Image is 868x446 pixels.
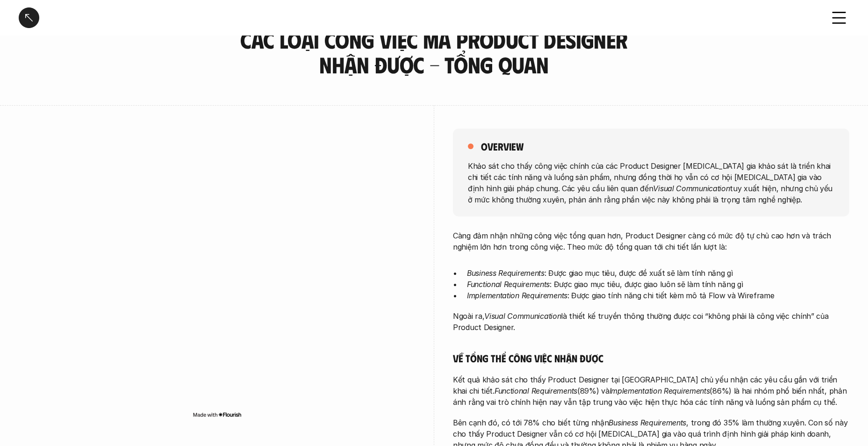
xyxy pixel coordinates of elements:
[453,352,849,365] h5: Về tổng thể công việc nhận được
[609,418,686,427] em: Business Requirements
[610,386,710,396] em: Implementation Requirements
[495,386,577,396] em: Functional Requirements
[467,290,849,301] p: : Được giao tính năng chi tiết kèm mô tả Flow và Wireframe
[453,374,849,408] p: Kết quả khảo sát cho thấy Product Designer tại [GEOGRAPHIC_DATA] chủ yếu nhận các yêu cầu gắn với...
[467,268,545,278] em: Business Requirements
[467,267,849,279] p: : Được giao mục tiêu, được đề xuất sẽ làm tính năng gì
[236,28,633,77] h3: Các loại công việc mà Product Designer nhận được - Tổng quan
[481,140,524,153] h5: overview
[467,279,849,290] p: : Được giao mục tiêu, được giao luôn sẽ làm tính năng gì
[19,129,415,409] iframe: Interactive or visual content
[453,230,849,252] p: Càng đảm nhận những công việc tổng quan hơn, Product Designer càng có mức độ tự chủ cao hơn và tr...
[484,311,561,321] em: Visual Communication
[467,291,567,300] em: Implementation Requirements
[653,183,730,193] em: Visual Communication
[467,280,550,289] em: Functional Requirements
[453,310,849,333] p: Ngoài ra, là thiết kế truyền thông thường được coi “không phải là công việc chính” của Product De...
[468,160,834,205] p: Khảo sát cho thấy công việc chính của các Product Designer [MEDICAL_DATA] gia khảo sát là triển k...
[193,411,242,418] img: Made with Flourish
